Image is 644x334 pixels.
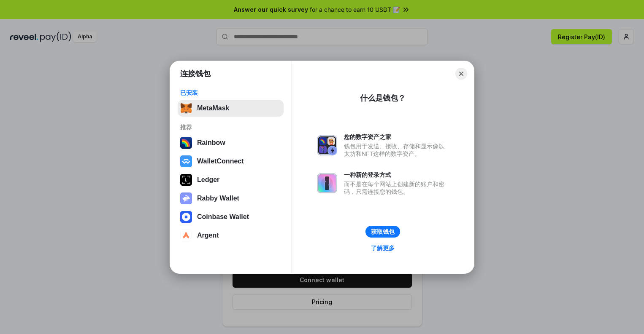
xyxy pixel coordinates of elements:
div: Argent [197,232,219,239]
div: 已安装 [180,89,281,96]
div: Rabby Wallet [197,195,239,202]
img: svg+xml,%3Csvg%20width%3D%2228%22%20height%3D%2228%22%20viewBox%3D%220%200%2028%2028%22%20fill%3D... [180,155,192,167]
button: Coinbase Wallet [178,208,284,225]
button: WalletConnect [178,153,284,170]
div: Coinbase Wallet [197,213,249,221]
div: WalletConnect [197,158,244,165]
div: 您的数字资产之家 [344,133,449,141]
img: svg+xml,%3Csvg%20width%3D%2228%22%20height%3D%2228%22%20viewBox%3D%220%200%2028%2028%22%20fill%3D... [180,230,192,241]
img: svg+xml,%3Csvg%20fill%3D%22none%22%20height%3D%2233%22%20viewBox%3D%220%200%2035%2033%22%20width%... [180,102,192,114]
button: Argent [178,227,284,244]
div: 了解更多 [371,244,395,252]
div: 而不是在每个网站上创建新的账户和密码，只需连接您的钱包。 [344,180,449,195]
button: Rabby Wallet [178,190,284,207]
div: 一种新的登录方式 [344,171,449,179]
div: 什么是钱包？ [360,93,406,103]
img: svg+xml,%3Csvg%20xmlns%3D%22http%3A%2F%2Fwww.w3.org%2F2000%2Fsvg%22%20width%3D%2228%22%20height%3... [180,174,192,186]
div: 推荐 [180,123,281,131]
button: Ledger [178,171,284,188]
button: Rainbow [178,134,284,151]
img: svg+xml,%3Csvg%20xmlns%3D%22http%3A%2F%2Fwww.w3.org%2F2000%2Fsvg%22%20fill%3D%22none%22%20viewBox... [180,192,192,204]
img: svg+xml,%3Csvg%20width%3D%2228%22%20height%3D%2228%22%20viewBox%3D%220%200%2028%2028%22%20fill%3D... [180,211,192,223]
h1: 连接钱包 [180,69,211,79]
div: Rainbow [197,139,225,147]
button: 获取钱包 [365,226,400,238]
img: svg+xml,%3Csvg%20width%3D%22120%22%20height%3D%22120%22%20viewBox%3D%220%200%20120%20120%22%20fil... [180,137,192,149]
div: 钱包用于发送、接收、存储和显示像以太坊和NFT这样的数字资产。 [344,142,449,158]
img: svg+xml,%3Csvg%20xmlns%3D%22http%3A%2F%2Fwww.w3.org%2F2000%2Fsvg%22%20fill%3D%22none%22%20viewBox... [317,173,337,193]
div: Ledger [197,176,219,184]
button: MetaMask [178,100,284,117]
img: svg+xml,%3Csvg%20xmlns%3D%22http%3A%2F%2Fwww.w3.org%2F2000%2Fsvg%22%20fill%3D%22none%22%20viewBox... [317,135,337,155]
div: MetaMask [197,104,229,112]
a: 了解更多 [366,243,400,254]
button: Close [455,68,467,80]
div: 获取钱包 [371,228,395,235]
